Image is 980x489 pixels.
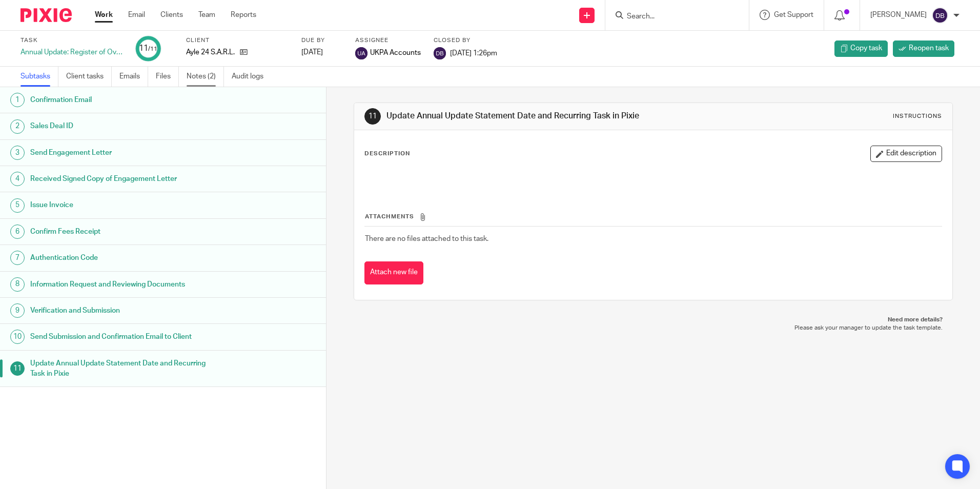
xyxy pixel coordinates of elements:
a: Audit logs [232,67,271,87]
h1: Authentication Code [30,250,221,266]
div: 10 [10,330,25,344]
img: svg%3E [434,47,446,59]
div: Annual Update: Register of Overseas Entities [21,47,123,57]
h1: Confirmation Email [30,92,221,108]
span: Copy task [850,43,882,53]
input: Search [626,12,718,22]
h1: Sales Deal ID [30,118,221,134]
a: Client tasks [66,67,112,87]
img: Pixie [21,8,72,22]
button: Attach new file [364,261,423,284]
a: Copy task [834,40,888,57]
h1: Information Request and Reviewing Documents [30,277,221,292]
div: 4 [10,172,25,186]
div: 9 [10,303,25,318]
button: Edit description [870,146,942,162]
div: 11 [10,361,25,376]
p: Please ask your manager to update the task template. [364,324,942,332]
small: /11 [148,46,157,52]
label: Task [21,36,123,45]
img: svg%3E [932,7,948,24]
div: 11 [364,108,381,125]
a: Clients [160,10,183,20]
span: [DATE] 1:26pm [450,49,497,56]
label: Closed by [434,36,497,45]
h1: Send Engagement Letter [30,145,221,160]
div: 1 [10,93,25,107]
span: Attachments [365,214,414,219]
p: Need more details? [364,316,942,324]
a: Subtasks [21,67,58,87]
div: 11 [139,43,157,54]
a: Files [156,67,179,87]
a: Notes (2) [187,67,224,87]
a: Work [95,10,113,20]
label: Client [186,36,289,45]
div: 6 [10,225,25,239]
label: Assignee [355,36,421,45]
div: 7 [10,251,25,265]
p: Description [364,150,410,158]
p: [PERSON_NAME] [870,10,927,20]
label: Due by [301,36,342,45]
h1: Issue Invoice [30,197,221,213]
div: 3 [10,146,25,160]
h1: Verification and Submission [30,303,221,318]
div: 5 [10,198,25,213]
h1: Update Annual Update Statement Date and Recurring Task in Pixie [30,356,221,382]
a: Email [128,10,145,20]
div: Instructions [893,112,942,120]
span: There are no files attached to this task. [365,235,488,242]
a: Reopen task [893,40,954,57]
a: Team [198,10,215,20]
span: UKPA Accounts [370,48,421,58]
a: Reports [231,10,256,20]
div: [DATE] [301,47,342,57]
h1: Update Annual Update Statement Date and Recurring Task in Pixie [386,111,675,121]
h1: Send Submission and Confirmation Email to Client [30,329,221,344]
span: Reopen task [909,43,949,53]
h1: Confirm Fees Receipt [30,224,221,239]
span: Get Support [774,11,813,18]
h1: Received Signed Copy of Engagement Letter [30,171,221,187]
p: Ayle 24 S.A.R.L. [186,47,235,57]
img: svg%3E [355,47,367,59]
a: Emails [119,67,148,87]
div: 2 [10,119,25,134]
div: 8 [10,277,25,292]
